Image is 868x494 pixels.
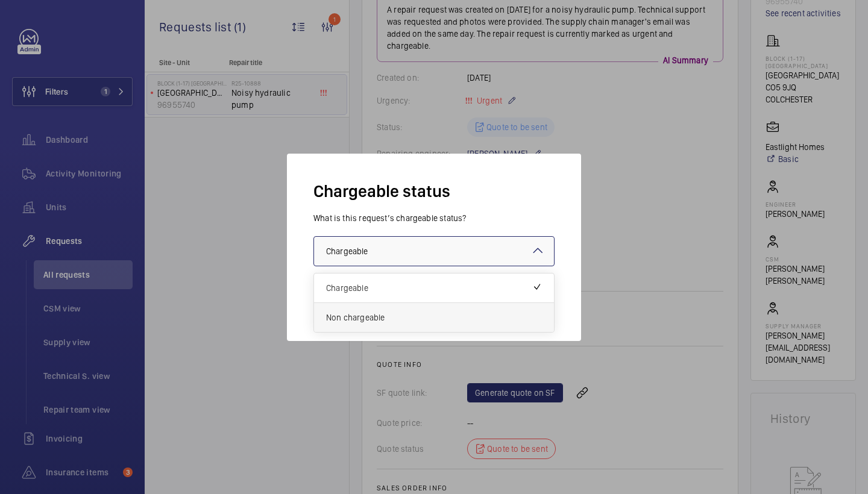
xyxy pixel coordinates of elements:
[326,246,368,256] span: Chargeable
[313,213,466,223] label: What is this request’s chargeable status?
[313,273,555,333] ng-dropdown-panel: Options list
[313,180,555,202] h2: Chargeable status
[326,311,542,324] span: Non chargeable
[326,282,532,294] span: Chargeable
